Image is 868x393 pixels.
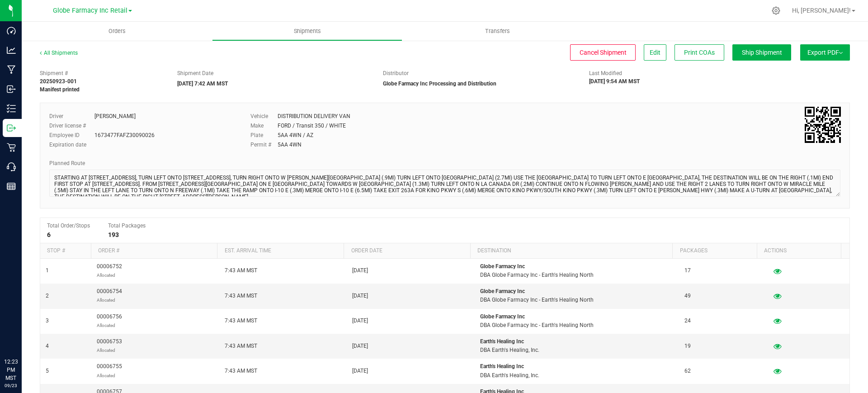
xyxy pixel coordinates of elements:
[792,7,851,14] span: Hi, [PERSON_NAME]!
[480,362,674,371] p: Earth's Healing Inc
[805,107,841,143] qrcode: 20250923-001
[352,266,368,275] span: [DATE]
[684,266,691,275] span: 17
[383,69,409,77] label: Distributor
[589,69,622,77] label: Last Modified
[589,78,640,85] strong: [DATE] 9:54 AM MST
[352,367,368,375] span: [DATE]
[46,266,49,275] span: 1
[480,337,674,346] p: Earth's Healing Inc
[770,6,782,15] div: Manage settings
[212,22,402,41] a: Shipments
[480,287,674,296] p: Globe Farmacy Inc
[480,346,674,355] p: DBA Earth's Healing, Inc.
[177,69,213,77] label: Shipment Date
[352,342,368,350] span: [DATE]
[383,80,496,87] strong: Globe Farmacy Inc Processing and Distribution
[480,313,674,321] p: Globe Farmacy Inc
[684,292,691,300] span: 49
[47,223,90,229] span: Total Order/Stops
[49,112,94,120] label: Driver
[732,44,791,61] button: Ship Shipment
[40,86,80,93] strong: Manifest printed
[570,44,636,61] button: Cancel Shipment
[7,162,16,171] inline-svg: Call Center
[97,346,122,355] p: Allocated
[580,49,627,56] span: Cancel Shipment
[7,85,16,94] inline-svg: Inbound
[225,317,257,325] span: 7:43 AM MST
[49,160,85,166] span: Planned Route
[46,342,49,350] span: 4
[650,49,660,56] span: Edit
[480,296,674,304] p: DBA Globe Farmacy Inc - Earth's Healing North
[278,112,350,120] div: DISTRIBUTION DELIVERY VAN
[7,182,16,191] inline-svg: Reports
[352,292,368,300] span: [DATE]
[225,266,257,275] span: 7:43 AM MST
[97,321,122,330] p: Allocated
[108,223,146,229] span: Total Packages
[250,112,278,120] label: Vehicle
[177,80,228,87] strong: [DATE] 7:42 AM MST
[225,342,257,350] span: 7:43 AM MST
[94,131,155,139] div: 1673477FAFZ30090026
[278,141,302,149] div: 5AA 4WN
[7,123,16,133] inline-svg: Outbound
[97,296,122,304] p: Allocated
[96,27,138,35] span: Orders
[40,78,77,85] strong: 20250923-001
[91,243,217,259] th: Order #
[97,313,122,330] span: 00006756
[278,131,313,139] div: 5AA 4WN / AZ
[7,104,16,113] inline-svg: Inventory
[49,131,94,139] label: Employee ID
[97,287,122,304] span: 00006754
[97,262,122,279] span: 00006752
[800,44,850,61] button: Export PDF
[675,44,724,61] button: Print COAs
[250,141,278,149] label: Permit #
[225,292,257,300] span: 7:43 AM MST
[684,342,691,350] span: 19
[7,26,16,35] inline-svg: Dashboard
[46,367,49,375] span: 5
[49,122,94,130] label: Driver license #
[94,112,136,120] div: [PERSON_NAME]
[225,367,257,375] span: 7:43 AM MST
[46,317,49,325] span: 3
[644,44,666,61] button: Edit
[278,122,346,130] div: FORD / Transit 350 / WHITE
[480,271,674,279] p: DBA Globe Farmacy Inc - Earth's Healing North
[344,243,470,259] th: Order date
[684,317,691,325] span: 24
[97,271,122,279] p: Allocated
[402,22,593,41] a: Transfers
[7,143,16,152] inline-svg: Retail
[7,65,16,74] inline-svg: Manufacturing
[684,49,715,56] span: Print COAs
[40,50,78,56] a: All Shipments
[352,317,368,325] span: [DATE]
[742,49,782,56] span: Ship Shipment
[480,262,674,271] p: Globe Farmacy Inc
[97,371,122,380] p: Allocated
[53,7,127,14] span: Globe Farmacy Inc Retail
[97,362,122,379] span: 00006755
[217,243,344,259] th: Est. arrival time
[22,22,212,41] a: Orders
[480,321,674,330] p: DBA Globe Farmacy Inc - Earth's Healing North
[4,382,18,389] p: 09/23
[49,141,94,149] label: Expiration date
[757,243,841,259] th: Actions
[108,231,119,238] strong: 193
[672,243,756,259] th: Packages
[470,243,672,259] th: Destination
[47,231,51,238] strong: 6
[480,371,674,380] p: DBA Earth's Healing, Inc.
[473,27,522,35] span: Transfers
[250,122,278,130] label: Make
[684,367,691,375] span: 62
[4,358,18,382] p: 12:23 PM MST
[46,292,49,300] span: 2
